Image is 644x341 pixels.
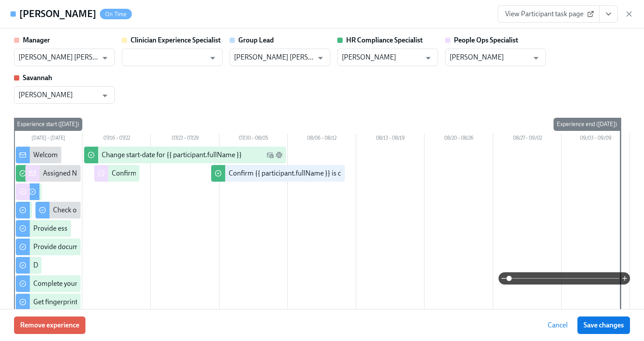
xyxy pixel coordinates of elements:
strong: Manager [23,36,50,44]
div: Confirm {{ participant.fullName }} is cleared to start [229,169,382,178]
button: Open [421,51,435,65]
div: 07/30 – 08/05 [219,134,288,145]
h4: [PERSON_NAME] [19,7,96,21]
div: Welcome from the Charlie Health Compliance Team 👋 [33,150,198,160]
span: Save changes [584,321,624,330]
strong: Clinician Experience Specialist [131,36,221,44]
svg: Work Email [267,151,274,158]
span: Cancel [548,321,568,330]
div: Provide documents for your I9 verification [33,242,159,252]
strong: Savannah [23,74,52,82]
div: 08/20 – 08/26 [425,134,493,145]
div: Get fingerprinted [33,297,85,307]
div: Experience start ([DATE]) [14,118,82,131]
strong: People Ops Specialist [454,36,518,44]
div: Assigned New Hire [43,169,100,178]
button: Open [98,51,112,65]
div: 08/06 – 08/12 [288,134,356,145]
button: Open [314,51,327,65]
span: View Participant task page [505,10,592,18]
div: Do your background check in Checkr [33,260,142,270]
strong: HR Compliance Specialist [346,36,423,44]
button: Cancel [541,316,574,334]
span: On Time [100,11,132,18]
div: Provide essential professional documentation [33,224,170,233]
button: View task page [599,5,618,23]
div: 07/23 – 07/29 [151,134,219,145]
strong: Group Lead [238,36,274,44]
div: 07/16 – 07/22 [82,134,151,145]
a: View Participant task page [498,5,600,23]
div: 08/27 – 09/02 [493,134,562,145]
button: Save changes [577,316,630,334]
div: Confirm cleared by People Ops [112,169,204,178]
div: Experience end ([DATE]) [553,118,620,131]
button: Remove experience [14,316,85,334]
div: 09/03 – 09/09 [562,134,630,145]
button: Open [98,89,112,102]
div: [DATE] – [DATE] [14,134,82,145]
svg: Slack [276,151,283,158]
div: Change start-date for {{ participant.fullName }} [102,150,242,160]
button: Open [529,51,543,65]
span: Remove experience [20,321,79,330]
div: 08/13 – 08/19 [356,134,425,145]
div: Check out our recommended laptop specs [53,205,179,215]
button: Open [206,51,219,65]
